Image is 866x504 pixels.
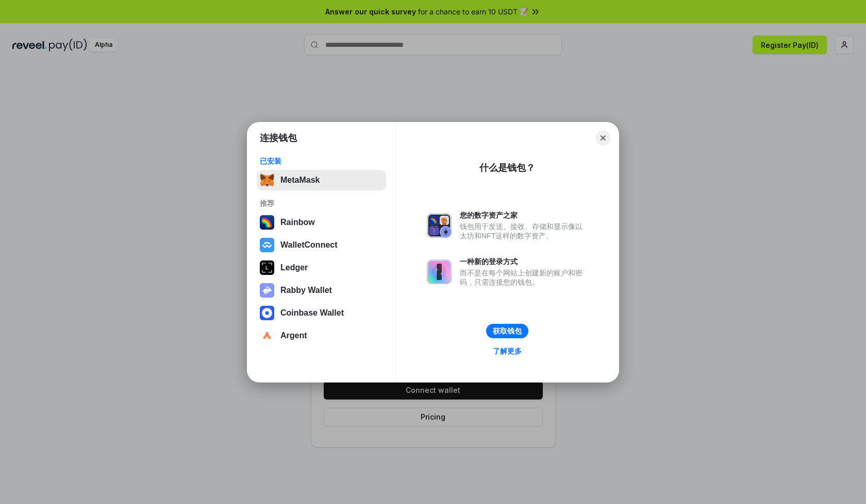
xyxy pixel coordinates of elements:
[479,162,535,174] div: 什么是钱包？
[260,306,274,320] img: svg+xml,%3Csvg%20width%3D%2228%22%20height%3D%2228%22%20viewBox%3D%220%200%2028%2028%22%20fill%3D...
[260,132,297,144] h1: 连接钱包
[280,176,320,185] div: MetaMask
[257,212,386,233] button: Rainbow
[460,257,588,266] div: 一种新的登录方式
[460,211,588,220] div: 您的数字资产之家
[257,303,386,323] button: Coinbase Wallet
[257,257,386,278] button: Ledger
[487,344,528,358] a: 了解更多
[260,157,383,166] div: 已安装
[280,240,338,250] div: WalletConnect
[493,326,522,336] div: 获取钱包
[257,235,386,255] button: WalletConnect
[260,328,274,343] img: svg+xml,%3Csvg%20width%3D%2228%22%20height%3D%2228%22%20viewBox%3D%220%200%2028%2028%22%20fill%3D...
[493,346,522,356] div: 了解更多
[260,215,274,230] img: svg+xml,%3Csvg%20width%3D%22120%22%20height%3D%22120%22%20viewBox%3D%220%200%20120%20120%22%20fil...
[280,263,308,272] div: Ledger
[280,331,307,340] div: Argent
[596,131,610,145] button: Close
[486,324,528,338] button: 获取钱包
[280,218,315,227] div: Rainbow
[460,222,588,240] div: 钱包用于发送、接收、存储和显示像以太坊和NFT这样的数字资产。
[460,268,588,287] div: 而不是在每个网站上创建新的账户和密码，只需连接您的钱包。
[260,260,274,275] img: svg+xml,%3Csvg%20xmlns%3D%22http%3A%2F%2Fwww.w3.org%2F2000%2Fsvg%22%20width%3D%2228%22%20height%3...
[280,286,332,295] div: Rabby Wallet
[257,325,386,346] button: Argent
[260,283,274,298] img: svg+xml,%3Csvg%20xmlns%3D%22http%3A%2F%2Fwww.w3.org%2F2000%2Fsvg%22%20fill%3D%22none%22%20viewBox...
[427,259,452,284] img: svg+xml,%3Csvg%20xmlns%3D%22http%3A%2F%2Fwww.w3.org%2F2000%2Fsvg%22%20fill%3D%22none%22%20viewBox...
[257,170,386,190] button: MetaMask
[260,238,274,252] img: svg+xml,%3Csvg%20width%3D%2228%22%20height%3D%2228%22%20viewBox%3D%220%200%2028%2028%22%20fill%3D...
[427,213,452,238] img: svg+xml,%3Csvg%20xmlns%3D%22http%3A%2F%2Fwww.w3.org%2F2000%2Fsvg%22%20fill%3D%22none%22%20viewBox...
[260,199,383,208] div: 推荐
[257,280,386,301] button: Rabby Wallet
[260,173,274,187] img: svg+xml,%3Csvg%20fill%3D%22none%22%20height%3D%2233%22%20viewBox%3D%220%200%2035%2033%22%20width%...
[280,308,344,318] div: Coinbase Wallet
